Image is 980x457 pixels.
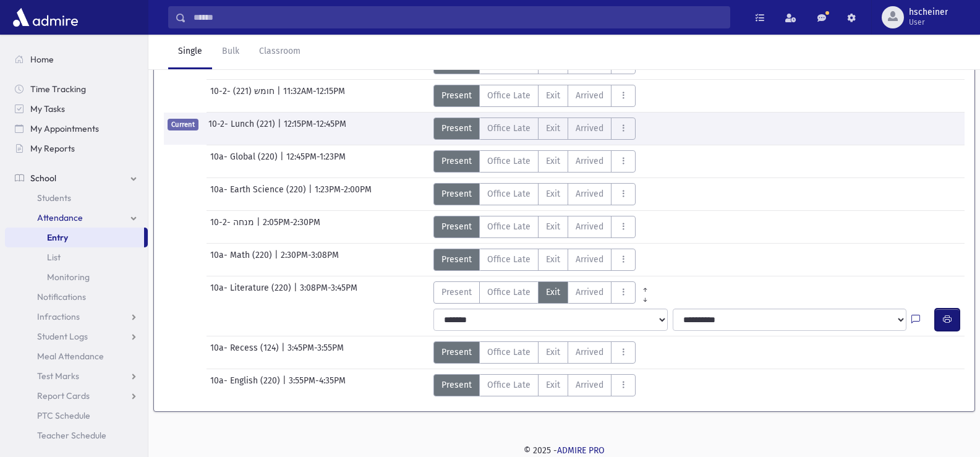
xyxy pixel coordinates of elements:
[210,341,281,364] span: 10a- Recess (124)
[210,216,257,238] span: 10-2- מנחה
[636,291,655,301] a: All Later
[284,117,346,140] span: 12:15PM-12:45PM
[441,286,472,299] span: Present
[37,430,106,441] span: Teacher Schedule
[909,17,948,27] span: User
[5,406,148,425] a: PTC Schedule
[576,187,603,200] span: Arrived
[576,346,603,359] span: Arrived
[37,291,86,302] span: Notifications
[576,220,603,233] span: Arrived
[5,168,148,188] a: School
[283,85,345,107] span: 11:32AM-12:15PM
[37,410,90,421] span: PTC Schedule
[546,253,560,266] span: Exit
[5,49,148,69] a: Home
[433,281,655,304] div: AttTypes
[441,378,472,391] span: Present
[37,192,71,203] span: Students
[5,119,148,139] a: My Appointments
[487,89,530,102] span: Office Late
[487,122,530,135] span: Office Late
[289,374,346,396] span: 3:55PM-4:35PM
[433,216,636,238] div: AttTypes
[546,122,560,135] span: Exit
[37,212,83,223] span: Attendance
[288,341,344,364] span: 3:45PM-3:55PM
[210,85,277,107] span: 10-2- חומש (221)
[281,341,288,364] span: |
[441,346,472,359] span: Present
[275,249,281,271] span: |
[576,155,603,168] span: Arrived
[441,155,472,168] span: Present
[280,150,286,173] span: |
[281,249,339,271] span: 2:30PM-3:08PM
[210,281,294,304] span: 10a- Literature (220)
[433,249,636,271] div: AttTypes
[5,327,148,346] a: Student Logs
[283,374,289,396] span: |
[433,341,636,364] div: AttTypes
[208,117,278,140] span: 10-2- Lunch (221)
[37,370,79,382] span: Test Marks
[249,35,310,69] a: Classroom
[277,85,283,107] span: |
[168,35,212,69] a: Single
[433,85,636,107] div: AttTypes
[5,228,144,247] a: Entry
[5,139,148,158] a: My Reports
[30,173,56,184] span: School
[487,220,530,233] span: Office Late
[210,374,283,396] span: 10a- English (220)
[487,253,530,266] span: Office Late
[487,378,530,391] span: Office Late
[576,286,603,299] span: Arrived
[576,122,603,135] span: Arrived
[433,374,636,396] div: AttTypes
[168,444,960,457] div: © 2025 -
[5,366,148,386] a: Test Marks
[441,253,472,266] span: Present
[168,119,198,130] span: Current
[487,346,530,359] span: Office Late
[37,311,80,322] span: Infractions
[546,89,560,102] span: Exit
[576,378,603,391] span: Arrived
[212,35,249,69] a: Bulk
[30,143,75,154] span: My Reports
[263,216,320,238] span: 2:05PM-2:30PM
[546,286,560,299] span: Exit
[5,307,148,327] a: Infractions
[5,346,148,366] a: Meal Attendance
[210,249,275,271] span: 10a- Math (220)
[5,79,148,99] a: Time Tracking
[576,253,603,266] span: Arrived
[30,123,99,134] span: My Appointments
[5,208,148,228] a: Attendance
[5,188,148,208] a: Students
[546,346,560,359] span: Exit
[10,5,81,30] img: AdmirePro
[5,247,148,267] a: List
[5,267,148,287] a: Monitoring
[487,187,530,200] span: Office Late
[487,155,530,168] span: Office Late
[47,232,68,243] span: Entry
[441,89,472,102] span: Present
[546,220,560,233] span: Exit
[30,54,54,65] span: Home
[286,150,346,173] span: 12:45PM-1:23PM
[5,99,148,119] a: My Tasks
[30,83,86,95] span: Time Tracking
[5,425,148,445] a: Teacher Schedule
[309,183,315,205] span: |
[47,252,61,263] span: List
[546,378,560,391] span: Exit
[433,117,636,140] div: AttTypes
[257,216,263,238] span: |
[315,183,372,205] span: 1:23PM-2:00PM
[37,351,104,362] span: Meal Attendance
[5,287,148,307] a: Notifications
[576,89,603,102] span: Arrived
